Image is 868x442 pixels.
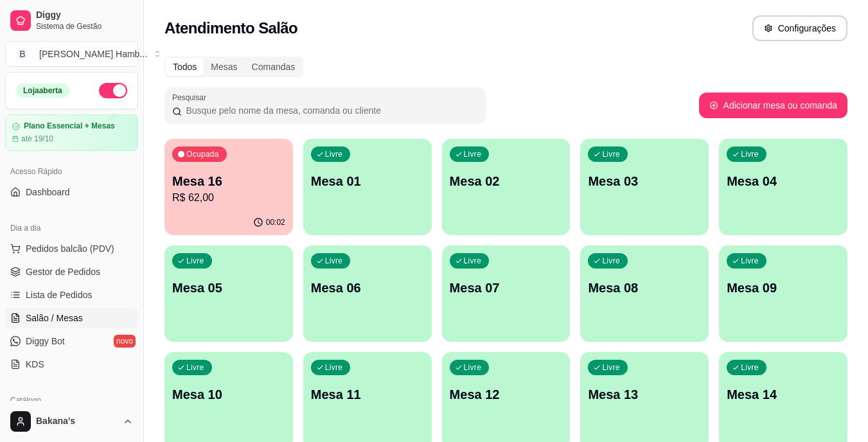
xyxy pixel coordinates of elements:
[442,245,571,342] button: LivreMesa 07
[5,261,138,282] a: Gestor de Pedidos
[172,190,285,206] p: R$ 62,00
[311,385,424,403] p: Mesa 11
[464,256,482,266] p: Livre
[186,256,204,266] p: Livre
[164,139,293,235] button: OcupadaMesa 16R$ 62,0000:02
[602,256,620,266] p: Livre
[602,149,620,159] p: Livre
[26,186,70,199] span: Dashboard
[5,182,138,202] a: Dashboard
[166,58,204,76] div: Todos
[580,245,709,342] button: LivreMesa 08
[26,288,93,301] span: Lista de Pedidos
[245,58,303,76] div: Comandas
[719,245,847,342] button: LivreMesa 09
[325,149,343,159] p: Livre
[727,172,840,190] p: Mesa 04
[36,10,133,21] span: Diggy
[588,172,701,190] p: Mesa 03
[36,416,118,427] span: Bakana’s
[303,245,432,342] button: LivreMesa 06
[5,285,138,305] a: Lista de Pedidos
[5,161,138,182] div: Acesso Rápido
[5,218,138,238] div: Dia a dia
[186,149,219,159] p: Ocupada
[303,139,432,235] button: LivreMesa 01
[204,58,244,76] div: Mesas
[5,308,138,328] a: Salão / Mesas
[26,312,83,324] span: Salão / Mesas
[5,331,138,351] a: Diggy Botnovo
[450,279,563,297] p: Mesa 07
[727,385,840,403] p: Mesa 14
[450,172,563,190] p: Mesa 02
[464,149,482,159] p: Livre
[588,385,701,403] p: Mesa 13
[21,134,53,144] article: até 19/10
[325,362,343,373] p: Livre
[311,172,424,190] p: Mesa 01
[266,217,285,227] p: 00:02
[39,48,147,60] div: [PERSON_NAME] Hamb ...
[172,92,211,103] label: Pesquisar
[741,149,759,159] p: Livre
[699,93,847,118] button: Adicionar mesa ou comanda
[752,15,847,41] button: Configurações
[5,114,138,151] a: Plano Essencial + Mesasaté 19/10
[5,41,138,67] button: Select a team
[26,358,44,371] span: KDS
[464,362,482,373] p: Livre
[16,84,69,98] div: Loja aberta
[602,362,620,373] p: Livre
[450,385,563,403] p: Mesa 12
[186,362,204,373] p: Livre
[325,256,343,266] p: Livre
[164,245,293,342] button: LivreMesa 05
[26,242,114,255] span: Pedidos balcão (PDV)
[5,354,138,375] a: KDS
[26,265,100,278] span: Gestor de Pedidos
[580,139,709,235] button: LivreMesa 03
[164,18,297,39] h2: Atendimento Salão
[311,279,424,297] p: Mesa 06
[5,390,138,411] div: Catálogo
[727,279,840,297] p: Mesa 09
[588,279,701,297] p: Mesa 08
[719,139,847,235] button: LivreMesa 04
[5,406,138,437] button: Bakana’s
[5,238,138,259] button: Pedidos balcão (PDV)
[172,279,285,297] p: Mesa 05
[442,139,571,235] button: LivreMesa 02
[172,385,285,403] p: Mesa 10
[36,21,133,31] span: Sistema de Gestão
[5,5,138,36] a: DiggySistema de Gestão
[172,172,285,190] p: Mesa 16
[99,83,127,98] button: Alterar Status
[741,362,759,373] p: Livre
[26,335,65,348] span: Diggy Bot
[24,121,115,131] article: Plano Essencial + Mesas
[16,48,29,60] span: B
[182,104,478,117] input: Pesquisar
[741,256,759,266] p: Livre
